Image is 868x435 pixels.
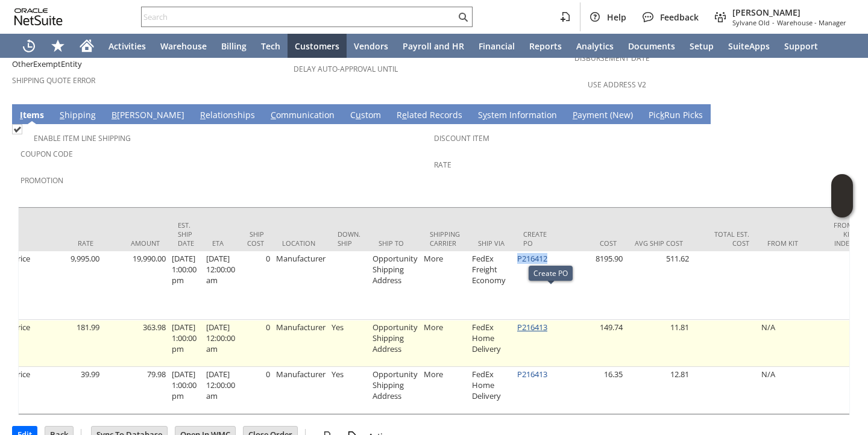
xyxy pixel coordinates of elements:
[273,367,329,414] td: Manufacturer
[517,322,547,333] a: P216413
[17,109,47,122] a: Items
[112,239,160,248] div: Amount
[36,367,102,414] td: 39.99
[254,34,288,58] a: Tech
[102,367,169,414] td: 79.98
[203,367,238,414] td: [DATE] 12:00:00 am
[569,34,621,58] a: Analytics
[421,320,469,367] td: More
[268,109,338,122] a: Communication
[767,239,816,248] div: From Kit
[329,320,370,367] td: Yes
[434,160,451,170] a: Rate
[80,39,94,53] svg: Home
[212,239,229,248] div: ETA
[347,34,395,58] a: Vendors
[517,369,547,380] a: P216413
[370,251,421,320] td: Opportunity Shipping Address
[607,11,626,23] span: Help
[14,8,63,25] svg: logo
[354,40,388,52] span: Vendors
[261,40,280,52] span: Tech
[635,239,683,248] div: Avg Ship Cost
[22,39,36,53] svg: Recent Records
[628,40,675,52] span: Documents
[20,149,73,159] a: Coupon Code
[478,239,505,248] div: Ship Via
[517,253,547,264] a: P216412
[456,10,470,24] svg: Search
[273,251,329,320] td: Manufacturer
[588,80,646,90] a: Use Address V2
[469,251,514,320] td: FedEx Freight Economy
[834,107,849,121] a: Unrolled view on
[523,230,550,248] div: Create PO
[732,7,846,18] span: [PERSON_NAME]
[559,367,626,414] td: 16.35
[559,251,626,320] td: 8195.90
[576,40,614,52] span: Analytics
[36,320,102,367] td: 181.99
[533,268,568,278] div: Create PO
[573,109,577,120] span: P
[45,239,93,248] div: Rate
[777,34,825,58] a: Support
[574,53,650,63] a: Disbursement Date
[238,367,273,414] td: 0
[247,230,264,248] div: Ship Cost
[169,320,203,367] td: [DATE] 1:00:00 pm
[169,251,203,320] td: [DATE] 1:00:00 pm
[36,251,102,320] td: 9,995.00
[394,109,465,122] a: Related Records
[570,109,636,122] a: Payment (New)
[522,34,569,58] a: Reports
[626,251,692,320] td: 511.62
[728,40,770,52] span: SuiteApps
[101,34,153,58] a: Activities
[51,39,65,53] svg: Shortcuts
[430,230,460,248] div: Shipping Carrier
[356,109,361,120] span: u
[403,40,464,52] span: Payroll and HR
[483,109,487,120] span: y
[529,40,562,52] span: Reports
[273,320,329,367] td: Manufacturer
[421,251,469,320] td: More
[12,58,82,70] span: OtherExemptEntity
[834,221,853,248] div: From Kit Index
[20,109,23,120] span: I
[732,18,770,27] span: Sylvane Old
[102,251,169,320] td: 19,990.00
[338,230,360,248] div: Down. Ship
[203,251,238,320] td: [DATE] 12:00:00 am
[14,34,43,58] a: Recent Records
[329,367,370,414] td: Yes
[626,367,692,414] td: 12.81
[112,109,117,120] span: B
[214,34,254,58] a: Billing
[178,221,194,248] div: Est. Ship Date
[20,175,63,186] a: Promotion
[568,239,617,248] div: Cost
[758,367,825,414] td: N/A
[434,133,489,143] a: Discount Item
[469,367,514,414] td: FedEx Home Delivery
[701,230,749,248] div: Total Est. Cost
[621,34,682,58] a: Documents
[777,18,846,27] span: Warehouse - Manager
[471,34,522,58] a: Financial
[660,11,699,23] span: Feedback
[721,34,777,58] a: SuiteApps
[475,109,560,122] a: System Information
[758,320,825,367] td: N/A
[282,239,319,248] div: Location
[646,109,706,122] a: PickRun Picks
[395,34,471,58] a: Payroll and HR
[660,109,664,120] span: k
[559,320,626,367] td: 149.74
[682,34,721,58] a: Setup
[271,109,276,120] span: C
[626,320,692,367] td: 11.81
[238,320,273,367] td: 0
[142,10,456,24] input: Search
